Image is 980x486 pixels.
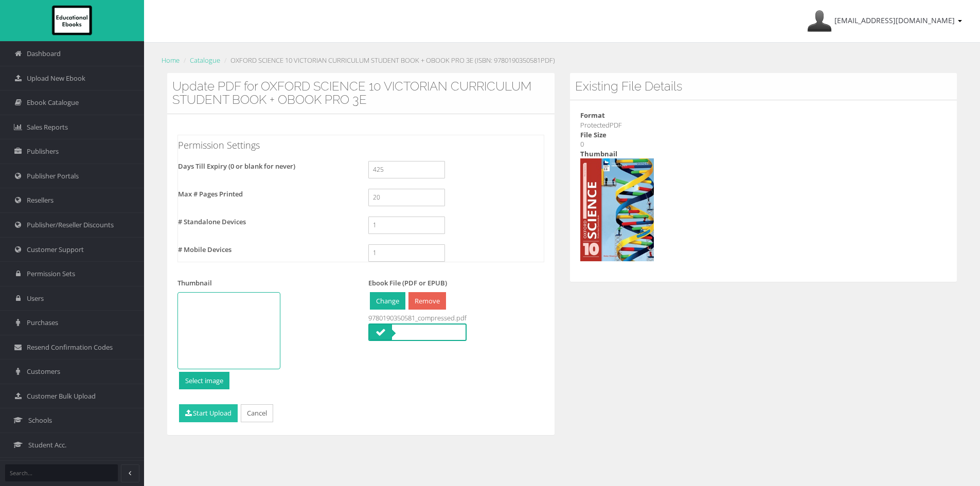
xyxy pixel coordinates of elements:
span: Users [27,294,44,303]
span: Ebook File (PDF or EPUB) [368,278,447,287]
span: [EMAIL_ADDRESS][DOMAIN_NAME] [834,15,955,25]
dt: Thumbnail [580,149,947,159]
span: Customers [27,367,60,376]
span: Publisher/Reseller Discounts [27,220,114,230]
a: Catalogue [190,56,220,65]
label: # Mobile Devices [170,244,361,255]
button: Start Upload [179,404,238,422]
h3: Existing File Details [575,80,952,93]
span: Resend Confirmation Codes [27,343,113,352]
span: Publishers [27,147,59,156]
span: Upload New Ebook [27,74,85,83]
label: Thumbnail [177,278,212,289]
label: Max # Pages Printed [170,189,361,200]
span: Permission Sets [27,269,75,279]
input: Search... [5,464,118,481]
a: Cancel [241,404,273,422]
span: 9780190350581_compressed.pdf [368,313,467,323]
dt: Format [580,111,947,120]
span: Student Acc. [28,440,66,450]
dd: ProtectedPDF [580,120,947,130]
a: Remove [408,292,446,310]
span: Publisher Portals [27,171,79,181]
span: Customer Bulk Upload [27,391,96,401]
dt: File Size [580,130,947,140]
dd: 0 [580,139,947,149]
span: Customer Support [27,245,84,255]
span: Resellers [27,195,54,205]
span: Ebook Catalogue [27,98,79,107]
img: Avatar [807,9,832,33]
span: Dashboard [27,49,61,59]
label: # Standalone Devices [170,217,361,227]
label: Days Till Expiry (0 or blank for never) [170,161,361,172]
span: Sales Reports [27,122,68,132]
img: OXFORD SCIENCE 10 VICTORIAN CURRICULUM STUDENT BOOK + OBOOK PRO 3E [580,158,654,261]
span: Schools [28,416,52,425]
li: OXFORD SCIENCE 10 VICTORIAN CURRICULUM STUDENT BOOK + OBOOK PRO 3E (ISBN: 9780190350581PDF) [222,55,555,66]
h3: Update PDF for OXFORD SCIENCE 10 VICTORIAN CURRICULUM STUDENT BOOK + OBOOK PRO 3E [172,80,549,107]
span: Purchases [27,318,58,328]
h4: Permission Settings [178,140,544,151]
a: Home [162,56,180,65]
